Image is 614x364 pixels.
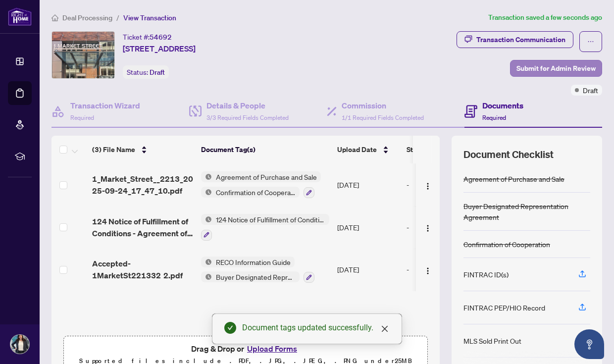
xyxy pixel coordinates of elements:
[92,173,193,197] span: 1_Market_Street__2213_2025-09-24_17_47_10.pdf
[242,322,390,334] div: Document tags updated successfully.
[10,335,29,354] img: Profile Icon
[463,173,564,184] div: Agreement of Purchase and Sale
[92,215,193,239] span: 124 Notice of Fulfillment of Conditions - Agreement of Purchase and Sale - A - PropTx-OREA_2025-1...
[201,214,212,225] img: Status Icon
[482,100,523,111] h4: Documents
[150,68,165,77] span: Draft
[201,171,321,198] button: Status IconAgreement of Purchase and SaleStatus IconConfirmation of Cooperation
[379,323,390,334] a: Close
[92,258,193,281] span: Accepted-1MarketSt221332 2.pdf
[463,239,550,250] div: Confirmation of Cooperation
[407,144,427,155] span: Status
[116,12,119,23] li: /
[70,100,140,111] h4: Transaction Wizard
[123,65,169,79] div: Status:
[510,60,602,77] button: Submit for Admin Review
[457,31,573,48] button: Transaction Communication
[463,148,554,161] span: Document Checklist
[333,136,403,163] th: Upload Date
[197,136,333,163] th: Document Tag(s)
[516,60,596,76] span: Submit for Admin Review
[424,267,432,275] img: Logo
[407,222,483,233] div: -
[407,179,483,190] div: -
[123,43,196,54] span: [STREET_ADDRESS]
[381,325,389,333] span: close
[407,264,483,275] div: -
[201,214,329,241] button: Status Icon124 Notice of Fulfillment of Condition(s) - Agreement of Purchase and Sale
[70,114,94,121] span: Required
[342,100,424,111] h4: Commission
[62,13,112,22] span: Deal Processing
[488,12,602,23] article: Transaction saved a few seconds ago
[88,136,197,163] th: (3) File Name
[52,32,114,78] img: IMG-C12417926_1.jpg
[424,182,432,190] img: Logo
[123,13,176,22] span: View Transaction
[92,144,135,155] span: (3) File Name
[212,171,321,182] span: Agreement of Purchase and Sale
[201,187,212,198] img: Status Icon
[463,269,509,280] div: FINTRAC ID(s)
[51,14,58,21] span: home
[333,206,403,249] td: [DATE]
[212,257,295,267] span: RECO Information Guide
[333,163,403,206] td: [DATE]
[201,257,314,283] button: Status IconRECO Information GuideStatus IconBuyer Designated Representation Agreement
[463,335,521,346] div: MLS Sold Print Out
[574,329,604,359] button: Open asap
[424,224,432,232] img: Logo
[201,171,212,182] img: Status Icon
[212,187,300,198] span: Confirmation of Cooperation
[337,144,377,155] span: Upload Date
[333,249,403,291] td: [DATE]
[150,33,172,42] span: 54692
[587,38,594,45] span: ellipsis
[212,271,300,282] span: Buyer Designated Representation Agreement
[191,342,300,355] span: Drag & Drop or
[463,201,590,222] div: Buyer Designated Representation Agreement
[206,114,289,121] span: 3/3 Required Fields Completed
[8,7,32,26] img: logo
[420,261,436,277] button: Logo
[420,177,436,193] button: Logo
[224,322,236,334] span: check-circle
[212,214,329,225] span: 124 Notice of Fulfillment of Condition(s) - Agreement of Purchase and Sale
[482,114,506,121] span: Required
[420,219,436,235] button: Logo
[463,302,545,313] div: FINTRAC PEP/HIO Record
[403,136,487,163] th: Status
[583,85,598,96] span: Draft
[201,257,212,267] img: Status Icon
[123,31,172,43] div: Ticket #:
[201,271,212,282] img: Status Icon
[206,100,289,111] h4: Details & People
[342,114,424,121] span: 1/1 Required Fields Completed
[476,32,565,48] div: Transaction Communication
